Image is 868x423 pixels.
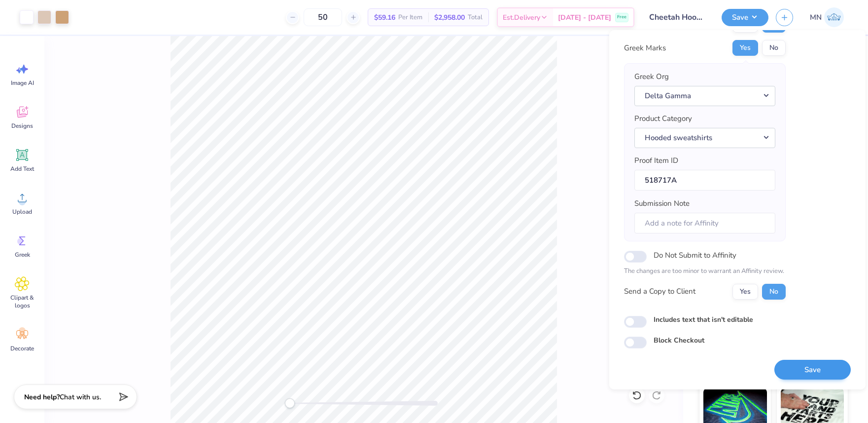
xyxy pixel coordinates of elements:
[810,12,822,23] span: MN
[762,40,786,56] button: No
[654,249,736,262] label: Do Not Submit to Affinity
[11,122,33,130] span: Designs
[10,345,34,352] span: Decorate
[503,12,540,23] span: Est. Delivery
[634,86,775,106] button: Delta Gamma
[617,14,626,21] span: Free
[722,9,768,26] button: Save
[634,113,692,124] label: Product Category
[434,12,465,23] span: $2,958.00
[24,392,60,402] strong: Need help?
[285,398,295,408] div: Accessibility label
[634,128,775,148] button: Hooded sweatshirts
[634,213,775,234] input: Add a note for Affinity
[10,165,34,173] span: Add Text
[468,12,483,23] span: Total
[398,12,422,23] span: Per Item
[12,208,32,216] span: Upload
[624,42,666,54] div: Greek Marks
[624,286,695,297] div: Send a Copy to Client
[11,79,34,87] span: Image AI
[762,284,786,300] button: No
[654,314,753,325] label: Includes text that isn't editable
[774,360,851,380] button: Save
[732,284,758,300] button: Yes
[634,155,678,166] label: Proof Item ID
[654,335,704,346] label: Block Checkout
[642,7,714,27] input: Untitled Design
[15,251,30,259] span: Greek
[6,294,38,309] span: Clipart & logos
[634,71,669,82] label: Greek Org
[558,12,611,23] span: [DATE] - [DATE]
[805,7,848,27] a: MN
[304,8,342,26] input: – –
[60,392,101,402] span: Chat with us.
[634,198,690,209] label: Submission Note
[732,40,758,56] button: Yes
[374,12,395,23] span: $59.16
[824,7,844,27] img: Mark Navarro
[624,267,786,276] p: The changes are too minor to warrant an Affinity review.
